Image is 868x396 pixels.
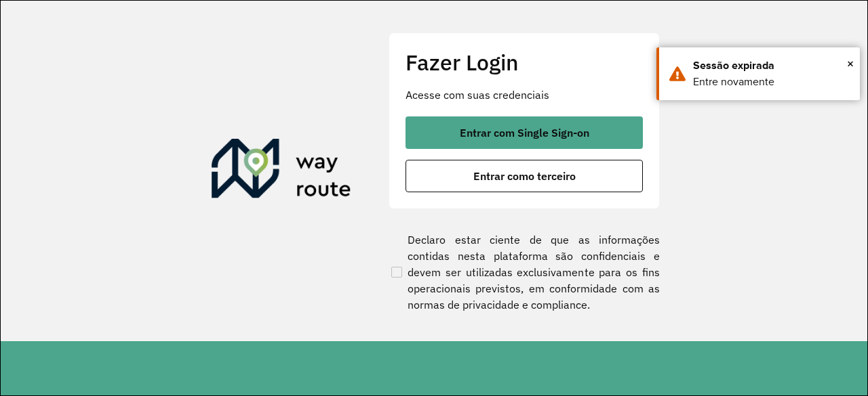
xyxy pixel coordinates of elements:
[847,53,854,74] span: ×
[847,53,854,74] button: Close
[693,74,850,90] div: Entre novamente
[406,87,643,103] p: Acesse com suas credenciais
[212,139,351,204] img: Roteirizador AmbevTech
[406,116,643,149] button: button
[460,127,589,138] span: Entrar com Single Sign-on
[406,160,643,192] button: button
[473,171,576,181] span: Entrar como terceiro
[693,58,850,74] div: Sessão expirada
[406,49,643,75] h2: Fazer Login
[389,232,660,313] label: Declaro estar ciente de que as informações contidas nesta plataforma são confidenciais e devem se...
